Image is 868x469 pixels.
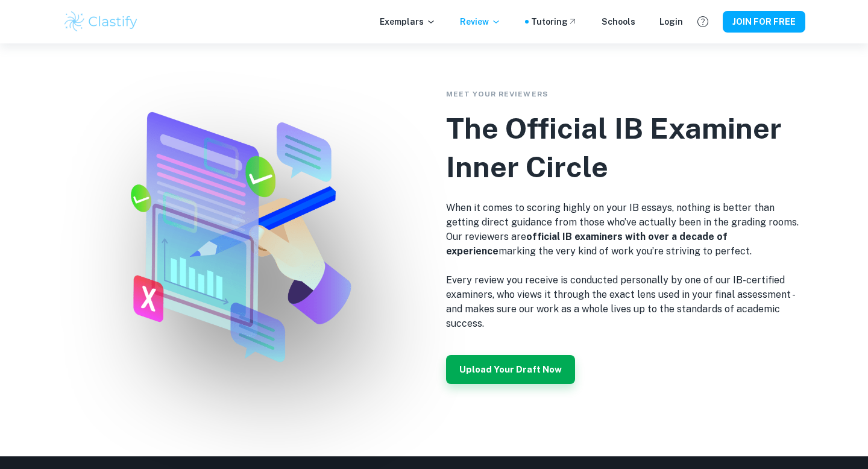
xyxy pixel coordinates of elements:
a: Upload Your Draft Now [446,363,575,374]
p: When it comes to scoring highly on your IB essays, nothing is better than getting direct guidance... [446,201,805,259]
button: Upload Your Draft Now [446,355,575,384]
a: Tutoring [531,15,577,28]
p: Exemplars [380,15,436,28]
p: Review [460,15,501,28]
p: Meet Your Reviewers [446,89,805,99]
a: Login [659,15,683,28]
img: Clastify logo [63,10,139,34]
b: official IB examiners with over a decade of experience [446,231,728,257]
a: Schools [602,15,635,28]
p: Every review you receive is conducted personally by one of our IB-certified examiners, who views ... [446,273,805,331]
button: JOIN FOR FREE [723,11,805,33]
img: Review shield [112,95,373,377]
button: Help and Feedback [693,11,713,32]
h2: The Official IB Examiner Inner Circle [446,109,805,186]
